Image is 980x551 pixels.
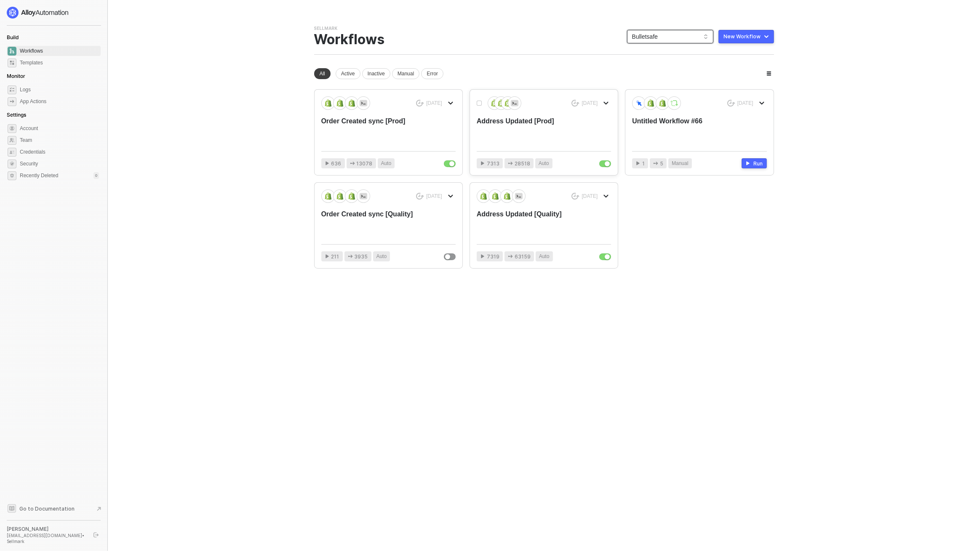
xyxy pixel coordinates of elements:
span: icon-arrow-down [448,194,453,199]
a: logo [7,7,101,19]
span: Account [20,123,99,133]
img: icon [324,99,332,107]
span: Logs [20,85,99,95]
span: 211 [331,253,339,261]
img: icon [503,192,511,200]
div: Address Updated [Prod] [477,117,584,144]
span: settings [8,124,16,133]
span: Auto [539,160,549,168]
span: Auto [539,253,550,261]
span: Auto [377,253,387,261]
span: Workflows [20,46,99,56]
img: logo [7,7,69,19]
img: icon [491,192,499,200]
span: icon-app-actions [508,161,513,166]
span: 636 [331,160,342,168]
img: icon [480,192,487,200]
span: settings [8,171,16,180]
img: icon [348,99,355,107]
span: icon-arrow-down [448,101,453,106]
img: icon [336,192,344,200]
img: icon [336,99,344,107]
div: [DATE] [426,100,442,107]
span: Build [7,34,19,40]
div: App Actions [20,98,46,105]
div: Run [754,160,763,167]
span: 5 [660,160,663,168]
span: document-arrow [95,505,103,513]
span: icon-success-page [727,100,735,107]
img: icon [491,99,498,107]
span: icon-success-page [416,193,424,200]
span: icon-app-actions [653,161,658,166]
img: icon [360,192,367,200]
img: icon [324,192,332,200]
div: Sellmark [314,25,338,32]
div: Workflows [314,32,385,48]
div: Manual [392,68,419,79]
span: icon-arrow-down [603,101,609,106]
div: Inactive [362,68,390,79]
span: 7313 [487,160,499,168]
div: Order Created sync [Quality] [321,210,429,237]
span: icon-app-actions [348,254,353,259]
span: documentation [8,504,16,513]
span: icon-success-page [571,100,579,107]
span: marketplace [8,59,16,67]
span: icon-app-actions [508,254,513,259]
span: credentials [8,148,16,157]
img: icon [670,99,678,107]
span: Team [20,135,99,145]
span: icon-success-page [571,193,579,200]
button: Run [742,158,767,168]
img: icon [515,192,523,200]
span: security [8,160,16,168]
img: icon [635,99,643,106]
div: [DATE] [737,100,753,107]
span: 13078 [357,160,373,168]
span: icon-app-actions [8,97,16,106]
span: team [8,136,16,145]
span: Security [20,159,99,169]
div: [PERSON_NAME] [7,526,86,532]
img: icon [348,192,355,200]
span: 3935 [355,253,368,261]
div: Active [336,68,360,79]
span: icon-app-actions [350,161,355,166]
span: Settings [7,112,26,118]
span: Manual [672,160,688,168]
span: icon-logs [8,85,16,94]
span: icon-arrow-down [759,101,764,106]
span: 28518 [515,160,530,168]
span: Templates [20,58,99,68]
img: icon [659,99,666,107]
div: Order Created sync [Prod] [321,117,429,144]
span: Recently Deleted [20,172,58,179]
div: New Workflow [724,33,761,40]
div: [DATE] [426,193,442,200]
span: Auto [381,160,392,168]
span: dashboard [8,47,16,56]
span: 1 [642,160,645,168]
div: 0 [93,172,99,179]
div: [DATE] [582,193,598,200]
button: New Workflow [718,30,774,43]
a: Knowledge Base [7,503,101,514]
span: Go to Documentation [19,505,75,512]
div: Error [421,68,443,79]
img: icon [360,99,367,107]
span: 7319 [487,253,499,261]
span: icon-success-page [416,100,424,107]
img: icon [497,99,505,107]
img: icon [647,99,654,107]
span: icon-arrow-down [603,194,609,199]
div: Untitled Workflow #66 [632,117,740,144]
img: icon [511,99,518,107]
img: icon [504,99,512,107]
div: [EMAIL_ADDRESS][DOMAIN_NAME] • Sellmark [7,532,86,544]
div: Address Updated [Quality] [477,210,584,237]
div: All [314,68,331,79]
span: logout [93,532,99,538]
span: Monitor [7,73,25,79]
span: Bulletsafe [632,30,708,43]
